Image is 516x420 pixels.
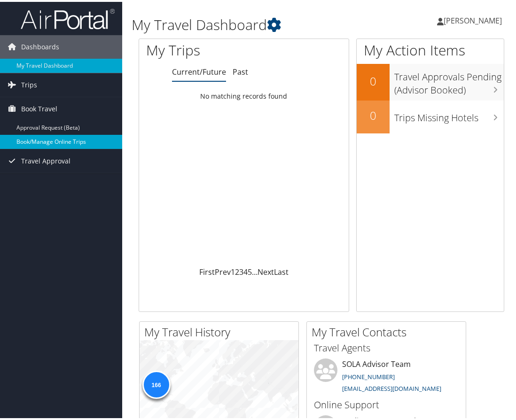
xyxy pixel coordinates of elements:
h3: Online Support [314,397,459,410]
a: [EMAIL_ADDRESS][DOMAIN_NAME] [342,382,441,391]
a: 4 [243,265,248,275]
a: [PERSON_NAME] [437,5,511,33]
h2: 0 [357,71,390,87]
h1: My Action Items [357,39,504,58]
a: 5 [248,265,252,275]
a: Prev [215,265,231,275]
span: Trips [21,71,37,95]
a: Current/Future [172,65,226,75]
h1: My Travel Dashboard [132,13,385,33]
h2: My Travel Contacts [312,322,466,338]
a: 2 [235,265,239,275]
h3: Travel Approvals Pending (Advisor Booked) [394,64,504,95]
span: Dashboards [21,33,59,57]
h2: My Travel History [144,322,298,338]
img: airportal-logo.png [21,6,115,28]
a: First [199,265,215,275]
a: Last [274,265,289,275]
a: Past [233,65,248,75]
h3: Trips Missing Hotels [394,105,504,123]
a: 0Trips Missing Hotels [357,99,504,132]
li: SOLA Advisor Team [309,357,463,395]
div: 166 [142,369,171,397]
a: Next [258,265,274,275]
h2: 0 [357,106,390,122]
a: 3 [239,265,243,275]
span: Book Travel [21,95,57,119]
a: 1 [231,265,235,275]
span: … [252,265,258,275]
h3: Travel Agents [314,340,459,353]
span: [PERSON_NAME] [444,14,502,24]
td: No matching records found [139,86,349,103]
a: [PHONE_NUMBER] [342,371,395,379]
span: Travel Approval [21,148,70,171]
a: 0Travel Approvals Pending (Advisor Booked) [357,62,504,98]
h1: My Trips [146,39,254,58]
